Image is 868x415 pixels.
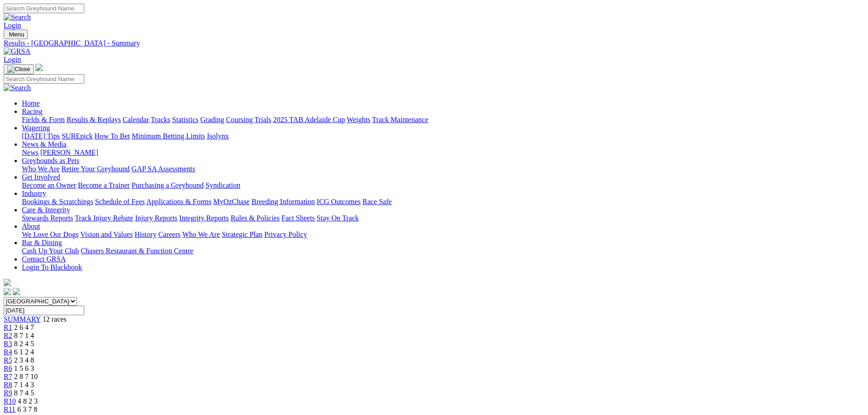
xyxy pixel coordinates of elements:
[4,13,31,21] img: Search
[347,116,370,123] a: Weights
[14,381,34,389] span: 7 1 4 3
[22,108,42,115] a: Racing
[14,356,34,364] span: 2 3 4 8
[4,64,34,74] button: Toggle navigation
[151,116,170,123] a: Tracks
[4,56,21,63] a: Login
[22,247,79,255] a: Cash Up Your Club
[158,231,180,238] a: Careers
[4,74,84,84] input: Search
[14,364,34,372] span: 1 5 6 3
[132,165,195,173] a: GAP SA Assessments
[22,198,864,206] div: Industry
[81,247,193,255] a: Chasers Restaurant & Function Centre
[4,356,12,364] a: R5
[4,315,41,323] a: SUMMARY
[14,373,38,380] span: 2 8 7 10
[172,116,199,123] a: Statistics
[36,64,43,71] img: logo-grsa-white.png
[22,157,79,164] a: Greyhounds as Pets
[17,405,37,413] span: 6 3 7 8
[7,66,30,73] img: Close
[22,181,864,190] div: Get Involved
[231,214,280,222] a: Rules & Policies
[132,132,205,140] a: Minimum Betting Limits
[4,4,84,13] input: Search
[22,165,60,173] a: Who We Are
[132,181,204,189] a: Purchasing a Greyhound
[22,173,60,181] a: Get Involved
[22,198,93,205] a: Bookings & Scratchings
[22,181,76,189] a: Become an Owner
[22,263,82,271] a: Login To Blackbook
[4,39,864,47] a: Results - [GEOGRAPHIC_DATA] - Summary
[22,255,66,263] a: Contact GRSA
[4,47,31,56] img: GRSA
[4,323,12,331] a: R1
[4,340,12,348] a: R3
[213,198,250,205] a: MyOzChase
[22,124,50,132] a: Wagering
[22,99,40,107] a: Home
[200,116,224,123] a: Grading
[18,397,38,405] span: 4 8 2 3
[22,231,78,238] a: We Love Our Dogs
[22,140,67,148] a: News & Media
[264,231,307,238] a: Privacy Policy
[182,231,220,238] a: Who We Are
[134,231,156,238] a: History
[22,132,864,140] div: Wagering
[4,279,11,286] img: logo-grsa-white.png
[135,214,177,222] a: Injury Reports
[42,315,67,323] span: 12 races
[22,214,864,222] div: Care & Integrity
[4,21,21,29] a: Login
[4,389,12,397] a: R9
[372,116,428,123] a: Track Maintenance
[317,214,359,222] a: Stay On Track
[4,373,12,380] a: R7
[22,247,864,255] div: Bar & Dining
[4,348,12,356] a: R4
[123,116,149,123] a: Calendar
[254,116,271,123] a: Trials
[67,116,121,123] a: Results & Replays
[14,340,34,348] span: 8 2 4 5
[4,288,11,295] img: facebook.svg
[22,222,40,230] a: About
[4,397,16,405] a: R10
[22,231,864,239] div: About
[14,348,34,356] span: 6 1 2 4
[78,181,130,189] a: Become a Trainer
[179,214,229,222] a: Integrity Reports
[4,84,31,92] img: Search
[14,332,34,339] span: 8 7 1 4
[282,214,315,222] a: Fact Sheets
[80,231,133,238] a: Vision and Values
[4,381,12,389] a: R8
[13,288,20,295] img: twitter.svg
[207,132,229,140] a: Isolynx
[205,181,240,189] a: Syndication
[22,132,60,140] a: [DATE] Tips
[22,149,864,157] div: News & Media
[22,116,864,124] div: Racing
[62,132,92,140] a: SUREpick
[22,165,864,173] div: Greyhounds as Pets
[4,405,15,413] a: R11
[273,116,345,123] a: 2025 TAB Adelaide Cup
[4,332,12,339] a: R2
[4,364,12,372] span: R6
[62,165,130,173] a: Retire Your Greyhound
[222,231,262,238] a: Strategic Plan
